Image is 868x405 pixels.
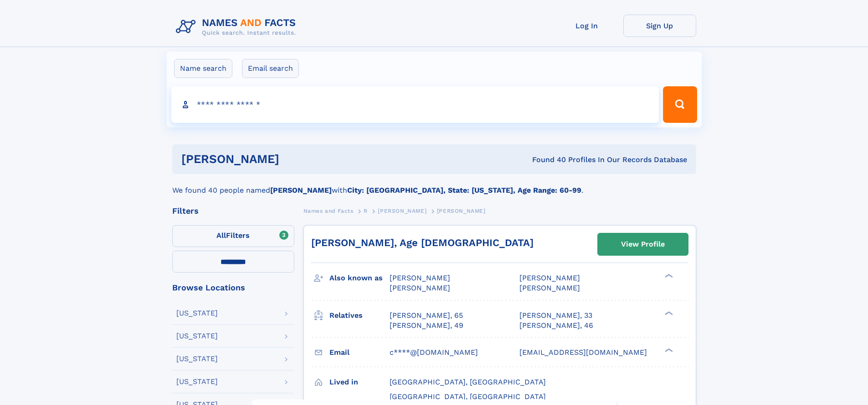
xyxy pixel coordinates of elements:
[311,237,534,248] a: [PERSON_NAME], Age [DEMOGRAPHIC_DATA]
[598,233,688,255] a: View Profile
[329,308,390,323] h3: Relatives
[364,205,368,216] a: R
[347,186,581,195] b: City: [GEOGRAPHIC_DATA], State: [US_STATE], Age Range: 60-99
[172,284,294,292] div: Browse Locations
[329,374,390,390] h3: Lived in
[663,273,673,279] div: ❯
[176,332,218,340] div: [US_STATE]
[519,348,647,357] span: [EMAIL_ADDRESS][DOMAIN_NAME]
[663,347,673,353] div: ❯
[390,392,546,401] span: [GEOGRAPHIC_DATA], [GEOGRAPHIC_DATA]
[181,153,406,165] h1: [PERSON_NAME]
[663,310,673,316] div: ❯
[437,208,486,214] span: [PERSON_NAME]
[663,86,697,123] button: Search Button
[390,310,463,321] a: [PERSON_NAME], 65
[378,208,426,214] span: [PERSON_NAME]
[519,321,593,331] a: [PERSON_NAME], 46
[176,378,218,385] div: [US_STATE]
[621,234,665,255] div: View Profile
[172,225,294,247] label: Filters
[519,310,592,321] a: [PERSON_NAME], 33
[329,270,390,286] h3: Also known as
[623,15,696,37] a: Sign Up
[172,174,696,196] div: We found 40 people named with .
[174,59,232,78] label: Name search
[406,155,687,165] div: Found 40 Profiles In Our Records Database
[378,205,426,216] a: [PERSON_NAME]
[303,205,354,216] a: Names and Facts
[176,310,218,317] div: [US_STATE]
[172,207,294,215] div: Filters
[364,208,368,214] span: R
[329,345,390,360] h3: Email
[172,15,303,39] img: Logo Names and Facts
[550,15,623,37] a: Log In
[390,284,450,292] span: [PERSON_NAME]
[171,86,659,123] input: search input
[390,378,546,386] span: [GEOGRAPHIC_DATA], [GEOGRAPHIC_DATA]
[390,321,463,331] a: [PERSON_NAME], 49
[519,284,580,292] span: [PERSON_NAME]
[176,355,218,363] div: [US_STATE]
[242,59,299,78] label: Email search
[390,274,450,282] span: [PERSON_NAME]
[216,231,226,240] span: All
[519,274,580,282] span: [PERSON_NAME]
[270,186,332,195] b: [PERSON_NAME]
